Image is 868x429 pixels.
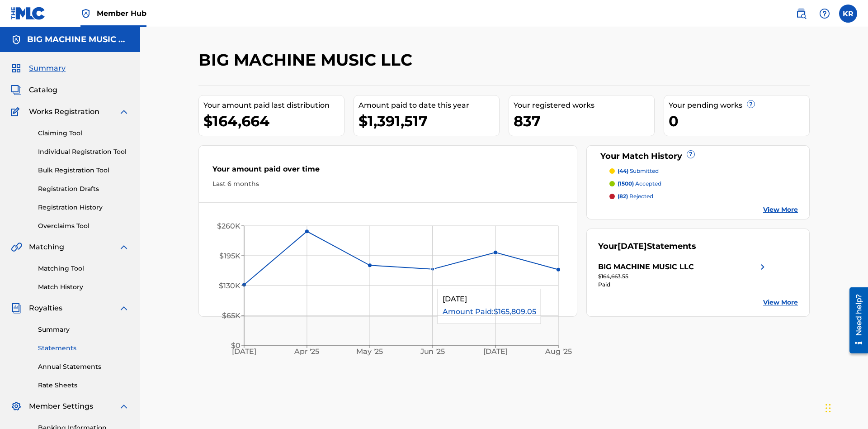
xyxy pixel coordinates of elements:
[118,401,129,412] img: expand
[843,284,868,358] iframe: Resource Center
[203,100,344,111] div: Your amount paid last distribution
[38,221,129,231] a: Overclaims Tool
[217,222,241,230] tspan: $260K
[38,282,129,292] a: Match History
[11,85,22,95] img: Catalog
[609,167,798,175] a: (44) submitted
[816,5,834,23] div: Help
[747,100,755,108] span: ?
[11,106,23,117] img: Works Registration
[514,100,654,111] div: Your registered works
[359,111,499,131] div: $1,391,517
[11,7,46,20] img: MLC Logo
[38,325,129,334] a: Summary
[514,111,654,131] div: 837
[757,262,768,272] img: right chevron icon
[618,241,647,251] span: [DATE]
[38,362,129,372] a: Annual Statements
[231,341,241,350] tspan: $0
[29,106,99,117] span: Works Registration
[219,281,241,290] tspan: $130K
[38,343,129,353] a: Statements
[357,348,383,356] tspan: May '25
[219,252,241,260] tspan: $195K
[618,167,659,175] p: submitted
[11,63,22,74] img: Summary
[669,100,809,111] div: Your pending works
[763,205,798,214] a: View More
[796,8,807,19] img: search
[618,180,634,187] span: (1500)
[38,381,129,390] a: Rate Sheets
[669,111,809,131] div: 0
[38,184,129,194] a: Registration Drafts
[38,203,129,212] a: Registration History
[618,193,628,200] span: (82)
[11,34,22,45] img: Accounts
[609,180,798,188] a: (1500) accepted
[29,401,93,412] span: Member Settings
[80,8,91,19] img: Top Rightsholder
[118,303,129,314] img: expand
[38,166,129,175] a: Bulk Registration Tool
[38,129,129,138] a: Claiming Tool
[29,303,62,314] span: Royalties
[203,111,344,131] div: $164,664
[118,242,129,253] img: expand
[29,63,66,74] span: Summary
[11,303,22,314] img: Royalties
[598,262,694,272] div: BIG MACHINE MUSIC LLC
[38,147,129,157] a: Individual Registration Tool
[598,150,798,162] div: Your Match History
[294,348,320,356] tspan: Apr '25
[618,180,661,188] p: accepted
[598,240,696,253] div: Your Statements
[232,348,256,356] tspan: [DATE]
[222,311,241,320] tspan: $65K
[598,262,768,289] a: BIG MACHINE MUSIC LLCright chevron icon$164,663.55Paid
[819,8,830,19] img: help
[359,100,499,111] div: Amount paid to date this year
[826,395,831,422] div: Drag
[618,167,628,174] span: (44)
[11,85,57,95] a: CatalogCatalog
[420,348,445,356] tspan: Jun '25
[212,179,563,189] div: Last 6 months
[29,242,64,253] span: Matching
[198,50,417,70] h2: BIG MACHINE MUSIC LLC
[618,192,653,200] p: rejected
[545,348,572,356] tspan: Aug '25
[212,164,563,179] div: Your amount paid over time
[11,63,66,74] a: SummarySummary
[29,85,57,95] span: Catalog
[792,5,810,23] a: Public Search
[97,8,146,19] span: Member Hub
[118,106,129,117] img: expand
[598,281,768,289] div: Paid
[687,151,694,158] span: ?
[11,242,22,253] img: Matching
[763,298,798,307] a: View More
[609,192,798,200] a: (82) rejected
[823,386,868,429] iframe: Chat Widget
[11,401,22,412] img: Member Settings
[839,5,857,23] div: User Menu
[27,34,129,45] h5: BIG MACHINE MUSIC LLC
[38,264,129,273] a: Matching Tool
[484,348,508,356] tspan: [DATE]
[598,272,768,281] div: $164,663.55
